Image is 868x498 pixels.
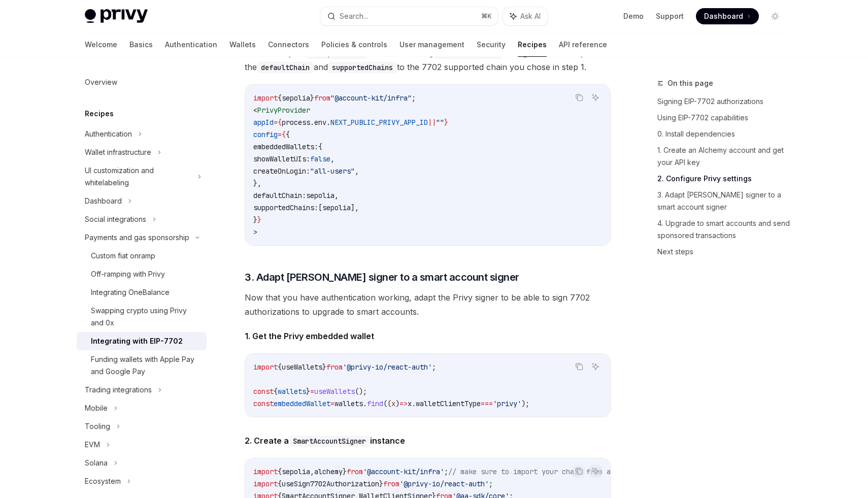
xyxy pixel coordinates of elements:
[696,8,759,24] a: Dashboard
[310,154,330,163] span: false
[274,399,330,408] span: embeddedWallet
[85,402,108,414] div: Mobile
[282,467,310,476] span: sepolia
[340,10,368,22] div: Search...
[657,187,791,215] a: 3. Adapt [PERSON_NAME] signer to a smart account signer
[379,479,383,488] span: }
[518,32,547,57] a: Recipes
[493,399,521,408] span: 'privy'
[77,332,207,350] a: Integrating with EIP-7702
[318,203,322,212] span: [
[310,467,314,476] span: ,
[395,399,399,408] span: )
[335,399,363,408] span: wallets
[432,362,436,372] span: ;
[77,302,207,332] a: Swapping crypto using Privy and 0x
[282,93,310,103] span: sepolia
[667,77,713,89] span: On this page
[347,467,363,476] span: from
[91,335,183,347] div: Integrating with EIP-7702
[310,118,314,127] span: .
[521,399,529,408] span: );
[278,467,282,476] span: {
[448,467,692,476] span: // make sure to import your chain from account-kit, not viem
[282,479,379,488] span: useSign7702Authorization
[85,195,122,207] div: Dashboard
[278,479,282,488] span: {
[306,191,335,200] span: sepolia
[408,399,412,408] span: x
[330,118,428,127] span: NEXT_PUBLIC_PRIVY_APP_ID
[245,290,611,319] span: Now that you have authentication working, adapt the Privy signer to be able to sign 7702 authoriz...
[481,399,493,408] span: ===
[314,93,330,103] span: from
[477,32,506,57] a: Security
[436,118,444,127] span: ""
[363,467,444,476] span: '@account-kit/infra'
[657,142,791,171] a: 1. Create an Alchemy account and get your API key
[253,106,257,115] span: <
[77,350,207,381] a: Funding wallets with Apple Pay and Google Pay
[657,171,791,187] a: 2. Configure Privy settings
[278,362,282,372] span: {
[129,32,153,57] a: Basics
[321,32,387,57] a: Policies & controls
[165,32,217,57] a: Authentication
[278,93,282,103] span: {
[399,32,464,57] a: User management
[326,362,343,372] span: from
[253,191,306,200] span: defaultChain:
[704,11,743,21] span: Dashboard
[416,399,481,408] span: walletClientType
[623,11,644,21] a: Demo
[310,167,355,176] span: "all-users"
[85,9,148,23] img: light logo
[253,93,278,103] span: import
[367,399,383,408] span: find
[85,32,117,57] a: Welcome
[253,142,318,151] span: embeddedWallets:
[310,387,314,396] span: =
[326,118,330,127] span: .
[253,387,274,396] span: const
[355,167,359,176] span: ,
[77,265,207,283] a: Off-ramping with Privy
[253,154,310,163] span: showWalletUIs:
[767,8,783,24] button: Toggle dark mode
[282,118,310,127] span: process
[314,467,343,476] span: alchemy
[363,399,367,408] span: .
[335,191,339,200] span: ,
[351,203,359,212] span: ],
[253,479,278,488] span: import
[306,387,310,396] span: }
[282,130,286,139] span: {
[657,126,791,142] a: 0. Install dependencies
[85,146,151,158] div: Wallet infrastructure
[343,362,432,372] span: '@privy-io/react-auth'
[85,164,191,189] div: UI customization and whitelabeling
[399,479,489,488] span: '@privy-io/react-auth'
[328,62,397,73] code: supportedChains
[257,106,310,115] span: PrivyProvider
[85,439,100,451] div: EVM
[383,399,391,408] span: ((
[289,436,370,447] code: SmartAccountSigner
[559,32,607,57] a: API reference
[245,270,519,284] span: 3. Adapt [PERSON_NAME] signer to a smart account signer
[91,250,155,262] div: Custom fiat onramp
[573,360,586,373] button: Copy the contents from the code block
[85,128,132,140] div: Authentication
[253,118,274,127] span: appId
[444,467,448,476] span: ;
[399,399,408,408] span: =>
[322,362,326,372] span: }
[253,215,257,224] span: }
[412,93,416,103] span: ;
[257,62,314,73] code: defaultChain
[310,93,314,103] span: }
[257,215,261,224] span: }
[77,247,207,265] a: Custom fiat onramp
[91,286,170,298] div: Integrating OneBalance
[77,283,207,302] a: Integrating OneBalance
